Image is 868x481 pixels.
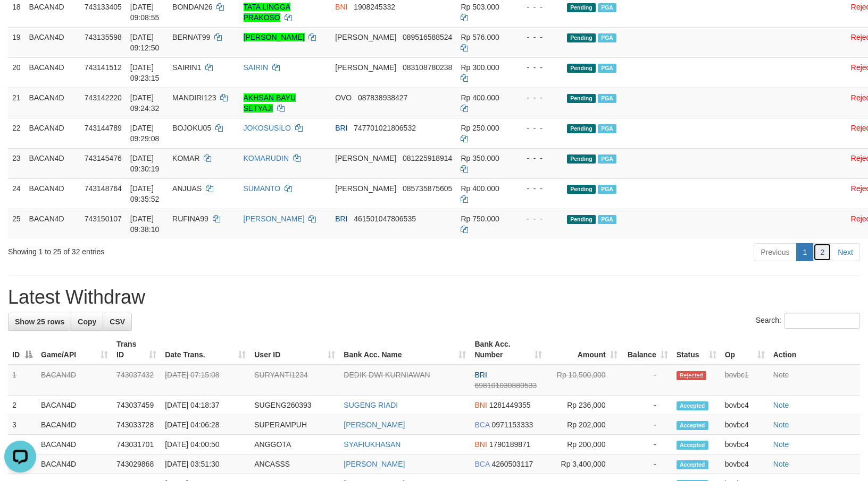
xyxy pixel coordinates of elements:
[335,154,396,162] span: [PERSON_NAME]
[474,371,487,379] span: BRI
[769,334,860,365] th: Action
[489,401,531,409] span: Copy 1281449355 to clipboard
[250,334,339,365] th: User ID: activate to sort column ascending
[518,62,558,73] div: - - -
[546,334,622,365] th: Amount: activate to sort column ascending
[37,334,112,365] th: Game/API: activate to sort column ascending
[335,214,347,223] span: BRI
[622,454,672,474] td: -
[598,3,616,12] span: Marked by bovbc1
[112,415,161,435] td: 743033728
[622,365,672,396] td: -
[15,317,64,326] span: Show 25 rows
[546,435,622,454] td: Rp 200,000
[8,88,25,118] td: 21
[518,183,558,194] div: - - -
[112,396,161,415] td: 743037459
[172,93,216,102] span: MANDIRI123
[8,435,37,454] td: 4
[4,4,36,36] button: Open LiveChat chat widget
[37,415,112,435] td: BACAN4D
[110,317,125,326] span: CSV
[335,33,396,41] span: [PERSON_NAME]
[130,93,160,113] span: [DATE] 09:24:32
[8,27,25,57] td: 19
[344,440,400,449] a: SYAFIUKHASAN
[112,435,161,454] td: 743031701
[130,3,160,22] span: [DATE] 09:08:55
[344,420,405,429] a: [PERSON_NAME]
[773,401,789,409] a: Note
[8,415,37,435] td: 3
[773,460,789,468] a: Note
[344,371,430,379] a: DEDIK DWI KURNIAWAN
[85,3,122,11] span: 743133405
[244,184,281,193] a: SUMANTO
[474,381,537,390] span: Copy 698101030880533 to clipboard
[25,27,80,57] td: BACAN4D
[518,2,558,12] div: - - -
[8,118,25,148] td: 22
[546,396,622,415] td: Rp 236,000
[130,154,160,173] span: [DATE] 09:30:19
[172,124,211,132] span: BOJOKU05
[25,57,80,88] td: BACAN4D
[489,440,531,449] span: Copy 1790189871 to clipboard
[335,184,396,193] span: [PERSON_NAME]
[335,124,347,132] span: BRI
[721,365,769,396] td: bovbc1
[250,396,339,415] td: SUGENG260393
[85,93,122,102] span: 743142220
[598,185,616,194] span: Marked by bovbc1
[491,420,533,429] span: Copy 0971153333 to clipboard
[8,396,37,415] td: 2
[85,154,122,162] span: 743145476
[85,63,122,72] span: 743141512
[721,334,769,365] th: Op: activate to sort column ascending
[335,93,352,102] span: OVO
[37,435,112,454] td: BACAN4D
[172,184,202,193] span: ANJUAS
[354,214,416,223] span: Copy 461501047806535 to clipboard
[354,124,416,132] span: Copy 747701021806532 to clipboard
[344,460,405,468] a: [PERSON_NAME]
[677,421,708,430] span: Accepted
[470,334,546,365] th: Bank Acc. Number: activate to sort column ascending
[567,215,596,224] span: Pending
[25,209,80,239] td: BACAN4D
[8,287,860,308] h1: Latest Withdraw
[598,124,616,133] span: Marked by bovbc1
[354,3,395,11] span: Copy 1908245332 to clipboard
[567,3,596,12] span: Pending
[474,460,489,468] span: BCA
[335,3,347,11] span: BNI
[461,93,499,102] span: Rp 400.000
[344,401,398,409] a: SUGENG RIADI
[546,415,622,435] td: Rp 202,000
[172,3,212,11] span: BONDAN26
[622,435,672,454] td: -
[250,415,339,435] td: SUPERAMPUH
[244,214,305,223] a: [PERSON_NAME]
[161,435,250,454] td: [DATE] 04:00:50
[831,243,860,261] a: Next
[112,454,161,474] td: 743029868
[250,435,339,454] td: ANGGOTA
[567,64,596,73] span: Pending
[112,365,161,396] td: 743037432
[721,396,769,415] td: bovbc4
[130,184,160,203] span: [DATE] 09:35:52
[461,214,499,223] span: Rp 750.000
[130,63,160,82] span: [DATE] 09:23:15
[8,242,354,257] div: Showing 1 to 25 of 32 entries
[161,454,250,474] td: [DATE] 03:51:30
[25,178,80,209] td: BACAN4D
[518,153,558,164] div: - - -
[518,32,558,42] div: - - -
[598,154,616,164] span: Marked by bovbc1
[25,148,80,178] td: BACAN4D
[244,154,289,162] a: KOMARUDIN
[161,415,250,435] td: [DATE] 04:06:28
[403,184,452,193] span: Copy 085735875605 to clipboard
[461,154,499,162] span: Rp 350.000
